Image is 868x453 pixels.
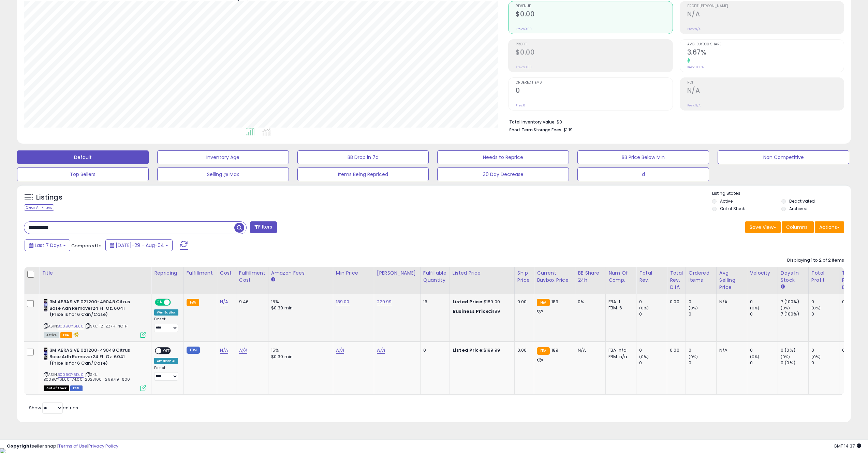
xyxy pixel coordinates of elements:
button: Top Sellers [17,167,149,181]
a: Terms of Use [58,443,87,449]
a: N/A [239,347,247,354]
div: Velocity [750,269,775,277]
div: Ordered Items [689,269,713,284]
small: Prev: 0.00% [687,65,704,69]
div: $0.30 min [271,305,328,311]
small: Days In Stock. [781,284,785,290]
span: | SKU: B009OY6DJ0_74.00_20231001_299719_600 [44,372,130,382]
button: Save View [745,221,781,233]
small: (0%) [811,354,821,360]
div: Fulfillment Cost [239,269,265,284]
span: Compared to: [71,243,103,249]
span: OFF [170,299,181,305]
span: Revenue [516,4,672,8]
span: All listings currently available for purchase on Amazon [44,332,59,338]
b: Business Price: [453,308,490,315]
span: Avg. Buybox Share [687,43,844,46]
span: Profit [516,43,672,46]
div: Total Profit Diff. [842,269,855,291]
a: Privacy Policy [88,443,118,449]
div: 0 [689,347,716,353]
span: 189 [551,347,558,353]
div: FBM: n/a [608,354,631,360]
label: Out of Stock [720,206,745,211]
small: (0%) [689,305,698,311]
button: Needs to Reprice [437,150,569,164]
div: Num of Comp. [608,269,633,284]
b: 3M ABRASIVE 021200-49048 Citrus Base Adh Remover24 Fl. Oz. 6041 (Price is for 6 Can/Case) [49,347,132,368]
button: 30 Day Decrease [437,167,569,181]
div: FBM: 6 [608,305,631,311]
label: Active [720,198,733,204]
div: 0.00 [842,299,853,305]
div: Title [42,269,148,277]
div: 0 [750,299,778,305]
label: Archived [789,206,808,211]
b: 3M ABRASIVE 021200-49048 Citrus Base Adh Remover24 Fl. Oz. 6041 (Price is for 6 Can/Case) [49,299,132,320]
small: (0%) [639,354,649,360]
div: $189 [453,308,509,315]
div: Win BuyBox [154,309,178,316]
a: 229.99 [377,298,392,305]
div: N/A [719,299,742,305]
div: 0.00 [670,347,680,353]
div: Ship Price [517,269,531,284]
p: Listing States: [712,190,851,197]
div: Total Profit [811,269,836,284]
span: 189 [551,298,558,305]
div: 0% [578,299,600,305]
a: N/A [377,347,385,354]
small: (0%) [639,305,649,311]
h2: $0.00 [516,48,672,58]
a: 189.00 [336,298,350,305]
button: d [577,167,709,181]
div: 0 [750,311,778,317]
div: Amazon Fees [271,269,330,277]
div: Preset: [154,366,178,381]
small: Amazon Fees. [271,277,275,283]
div: 0 [689,360,716,366]
span: Show: entries [29,405,78,411]
b: Total Inventory Value: [509,119,556,125]
img: 41nNOWkJxpL._SL40_.jpg [44,299,48,312]
div: 0.00 [517,347,529,353]
div: 0 [423,347,444,353]
small: Prev: $0.00 [516,27,532,31]
small: (0%) [750,305,760,311]
div: Days In Stock [781,269,806,284]
div: 7 (100%) [781,299,808,305]
div: 0 [639,299,667,305]
div: Cost [220,269,233,277]
small: (0%) [811,305,821,311]
div: Total Rev. [639,269,664,284]
i: hazardous material [72,332,79,337]
div: Fulfillable Quantity [423,269,447,284]
span: Ordered Items [516,81,672,85]
button: BB Drop in 7d [297,150,429,164]
div: 0 (0%) [781,360,808,366]
span: [DATE]-29 - Aug-04 [116,242,164,249]
div: Min Price [336,269,371,277]
small: Prev: 0 [516,103,525,107]
button: Default [17,150,149,164]
div: Listed Price [453,269,512,277]
div: 9.46 [239,299,263,305]
div: 15% [271,347,328,353]
button: Columns [782,221,814,233]
small: Prev: N/A [687,27,701,31]
label: Deactivated [789,198,815,204]
li: $0 [509,117,839,126]
span: OFF [161,348,172,354]
h2: 3.67% [687,48,844,58]
a: N/A [220,347,228,354]
a: B009OY6DJ0 [58,372,84,378]
div: 0.00 [842,347,853,353]
small: FBM [187,347,200,354]
div: 16 [423,299,444,305]
div: 15% [271,299,328,305]
div: 0 [689,311,716,317]
span: Profit [PERSON_NAME] [687,4,844,8]
a: N/A [336,347,344,354]
button: Last 7 Days [25,239,70,251]
h5: Listings [36,193,62,202]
